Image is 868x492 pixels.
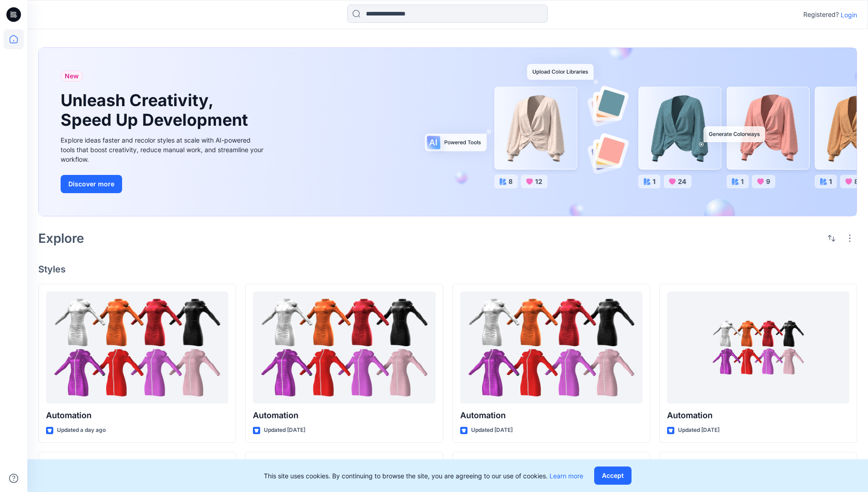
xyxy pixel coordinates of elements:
[46,409,228,422] p: Automation
[65,71,79,82] span: New
[264,471,583,481] p: This site uses cookies. By continuing to browse the site, you are agreeing to our use of cookies.
[594,466,632,485] button: Accept
[61,175,122,193] button: Discover more
[678,425,719,435] p: Updated [DATE]
[550,472,583,480] a: Learn more
[460,409,642,422] p: Automation
[46,292,228,404] a: Automation
[841,10,857,20] p: Login
[253,409,435,422] p: Automation
[38,231,84,246] h2: Explore
[667,409,849,422] p: Automation
[460,292,642,404] a: Automation
[471,425,513,435] p: Updated [DATE]
[61,175,266,193] a: Discover more
[57,425,106,435] p: Updated a day ago
[667,292,849,404] a: Automation
[61,135,266,164] div: Explore ideas faster and recolor styles at scale with AI-powered tools that boost creativity, red...
[264,425,305,435] p: Updated [DATE]
[803,9,839,20] p: Registered?
[38,264,857,275] h4: Styles
[61,91,252,130] h1: Unleash Creativity, Speed Up Development
[253,292,435,404] a: Automation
